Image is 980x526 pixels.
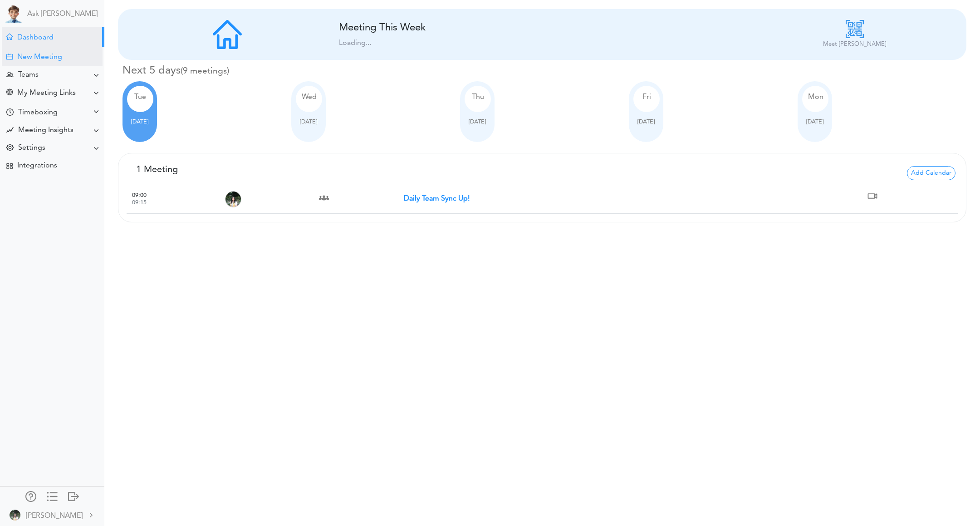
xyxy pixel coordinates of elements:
img: https://us06web.zoom.us/j/6503929270?pwd=ib5uQR2S3FCPJwbgPwoLAQZUDK0A5A.1 [865,189,880,203]
div: Dashboard [17,34,54,42]
p: Meet [PERSON_NAME] [823,40,886,49]
span: [DATE] [300,119,317,125]
h4: Next 5 days [122,64,966,78]
div: Create Meeting [6,54,13,60]
div: Log out [68,491,79,500]
span: Thu [472,93,484,101]
span: 09:00 [132,192,147,198]
strong: Daily Team Sync Up! [404,195,470,202]
span: [DATE] [806,119,823,125]
div: Show only icons [47,491,58,500]
div: Time Your Goals [6,108,14,117]
a: Add Calendar [907,168,955,176]
div: Meeting This Week [339,22,539,34]
div: Manage Members and Externals [25,491,36,500]
a: Ask [PERSON_NAME] [27,10,98,19]
span: Tue [134,93,146,101]
img: qr-code_icon.png [846,20,864,38]
a: [PERSON_NAME] [1,505,103,525]
small: 09:15 [132,200,147,206]
a: Change side menu [47,491,58,504]
div: TEAMCAL AI Workflow Apps [6,163,13,169]
span: Add Calendar [907,166,955,180]
div: Integrations [17,162,57,170]
img: Team Meeting with 5 attendees bhavi@teamcalendar.aijagik22@gmail.com,vidyapamidi1608@gmail.com,em... [317,191,331,205]
span: [DATE] [131,119,148,125]
div: Share Meeting Link [6,89,13,98]
span: Wed [302,93,317,101]
span: Fri [642,93,651,101]
img: Organizer Raj Lal [225,191,241,207]
small: 9 meetings this week [181,67,229,76]
div: [PERSON_NAME] [26,511,83,521]
span: [DATE] [637,119,655,125]
img: Powered by TEAMCAL AI [5,5,23,23]
img: Z [10,510,20,521]
div: Timeboxing [18,108,58,117]
div: Teams [18,71,39,79]
div: Meeting Insights [18,126,73,135]
div: Loading... [339,38,745,49]
div: Settings [18,144,45,152]
div: Meeting Dashboard [6,34,13,40]
div: My Meeting Links [17,89,76,98]
span: Mon [808,93,823,101]
span: [DATE] [469,119,486,125]
span: 1 Meeting [136,165,178,174]
div: New Meeting [17,53,62,62]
